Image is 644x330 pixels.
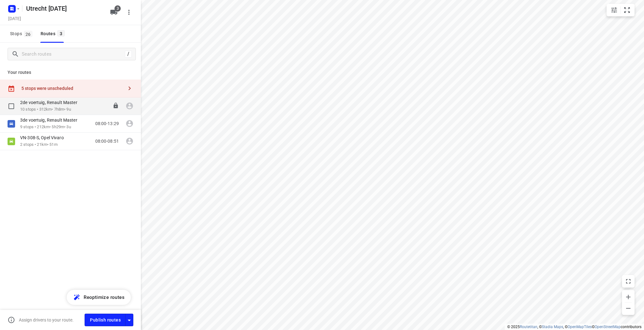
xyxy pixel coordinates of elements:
[22,49,125,59] input: Search routes
[108,6,120,19] button: 3
[57,30,65,36] span: 3
[520,325,537,329] a: Routetitan
[67,290,131,305] button: Reoptimize routes
[595,325,621,329] a: OpenStreetMap
[607,4,635,16] div: small contained button group
[20,142,70,148] p: 2 stops • 21km • 51m
[5,100,18,113] span: Select
[125,316,133,324] div: Driver app settings
[24,3,105,14] h5: Rename
[84,293,125,301] span: Reoptimize routes
[568,325,592,329] a: OpenMapTiles
[95,138,119,145] p: 08:00-08:51
[21,86,123,91] div: 5 stops were unscheduled
[114,5,121,12] span: 3
[123,135,136,147] span: Assign driver
[85,314,125,326] button: Publish routes
[19,317,74,322] p: Assign drivers to your route.
[113,102,119,110] button: Lock route
[10,30,34,38] span: Stops
[8,69,133,76] p: Your routes
[123,100,136,112] span: Assign driver
[41,30,67,38] div: Routes
[123,6,135,19] button: More
[123,117,136,130] span: Assign driver
[608,4,620,16] button: Map settings
[6,15,24,22] h5: Project date
[90,316,121,324] span: Publish routes
[542,325,563,329] a: Stadia Maps
[20,135,68,140] p: VN-308-S, Opel Vivaro
[24,31,32,37] span: 26
[20,100,81,105] p: 2de voertuig, Renault Master
[125,51,132,58] div: /
[20,117,81,123] p: 3de voertuig, Renault Master
[20,107,84,113] p: 10 stops • 312km • 7h8m • 9u
[621,4,633,16] button: Fit zoom
[507,325,641,329] li: © 2025 , © , © © contributors
[95,120,119,127] p: 08:00-13:29
[20,124,84,130] p: 9 stops • 212km • 5h29m • 3u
